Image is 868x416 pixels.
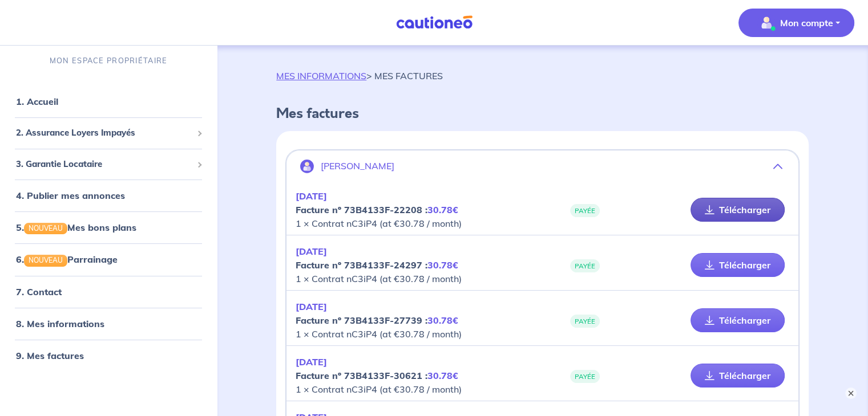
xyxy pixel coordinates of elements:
img: illu_account_valid_menu.svg [757,14,776,32]
span: PAYÉE [570,315,600,328]
p: 1 × Contrat nC3iP4 (at €30.78 / month) [296,244,542,286]
div: 7. Contact [5,280,212,303]
a: Télécharger [691,364,785,388]
p: > MES FACTURES [276,69,443,83]
h4: Mes factures [276,105,809,122]
span: 2. Assurance Loyers Impayés [16,127,192,140]
div: 2. Assurance Loyers Impayés [5,122,212,144]
div: 4. Publier mes annonces [5,184,212,207]
button: illu_account_valid_menu.svgMon compte [738,9,854,37]
p: [PERSON_NAME] [321,161,394,172]
button: [PERSON_NAME] [286,153,798,180]
strong: Facture nº 73B4133F-30621 : [296,370,458,381]
a: 7. Contact [16,286,62,297]
p: MON ESPACE PROPRIÉTAIRE [50,55,167,66]
em: 30.78€ [427,204,458,215]
div: 6.NOUVEAUParrainage [5,248,212,271]
img: Cautioneo [391,15,477,30]
img: illu_account.svg [300,160,314,173]
div: 8. Mes informations [5,312,212,335]
a: Télécharger [691,308,785,332]
p: 1 × Contrat nC3iP4 (at €30.78 / month) [296,355,542,396]
strong: Facture nº 73B4133F-24297 : [296,259,458,271]
div: 9. Mes factures [5,344,212,367]
strong: Facture nº 73B4133F-22208 : [296,204,458,215]
div: 3. Garantie Locataire [5,153,212,176]
p: Mon compte [780,16,833,30]
em: [DATE] [296,246,327,257]
p: 1 × Contrat nC3iP4 (at €30.78 / month) [296,300,542,341]
div: 5.NOUVEAUMes bons plans [5,216,212,239]
em: [DATE] [296,301,327,312]
em: 30.78€ [427,315,458,326]
div: 1. Accueil [5,90,212,113]
span: 3. Garantie Locataire [16,158,192,171]
a: 6.NOUVEAUParrainage [16,254,118,265]
a: 8. Mes informations [16,318,104,329]
em: 30.78€ [427,370,458,381]
a: MES INFORMATIONS [276,70,366,81]
a: Télécharger [691,253,785,277]
button: × [845,388,857,399]
a: 4. Publier mes annonces [16,190,125,201]
em: 30.78€ [427,259,458,271]
em: [DATE] [296,356,327,368]
strong: Facture nº 73B4133F-27739 : [296,315,458,326]
em: [DATE] [296,190,327,202]
span: PAYÉE [570,259,600,272]
p: 1 × Contrat nC3iP4 (at €30.78 / month) [296,189,542,230]
a: 1. Accueil [16,96,58,107]
a: Télécharger [691,198,785,222]
span: PAYÉE [570,370,600,383]
a: 5.NOUVEAUMes bons plans [16,222,136,233]
a: 9. Mes factures [16,350,84,361]
span: PAYÉE [570,204,600,217]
